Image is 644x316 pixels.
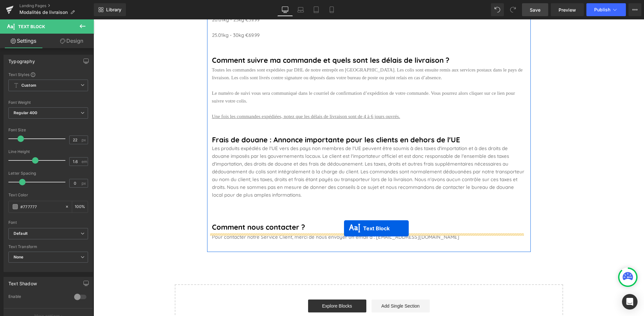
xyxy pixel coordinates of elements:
button: More [628,3,641,16]
div: % [72,201,88,212]
i: Default [14,231,28,236]
span: Publish [594,7,610,12]
span: em [82,159,87,164]
span: Le numéro de suivi vous sera communiqué dans le courriel de confirmation d’expédition de votre co... [118,71,422,84]
input: Color [20,203,62,210]
div: Enable [8,294,68,301]
span: Library [106,7,121,13]
a: Design [48,34,95,48]
div: Font [8,220,88,225]
span: Preview [559,6,576,13]
div: Font Size [8,128,88,132]
b: Comment suivre ma commande et quels sont les délais de livraison ? [118,36,356,45]
span: Text Block [18,24,45,29]
b: Regular 400 [14,110,38,115]
a: Tablet [308,3,324,16]
button: Publish [586,3,626,16]
u: Une fois les commandes expédiées, notez que les délais de livraison sont de 4 à 6 jours ouvrés. [118,94,307,100]
div: Line Height [8,149,88,154]
div: Font Weight [8,100,88,105]
span: Toutes les commandes sont expédiées par DHL de notre entrepôt en [GEOGRAPHIC_DATA]. Les colis son... [118,48,429,61]
a: Laptop [293,3,308,16]
a: New Library [94,3,126,16]
div: Typography [8,55,35,64]
a: Explore Blocks [215,280,273,293]
div: Text Color [8,193,88,197]
span: px [82,181,87,185]
div: Letter Spacing [8,171,88,176]
button: Undo [491,3,504,16]
b: None [14,255,24,259]
a: Mobile [324,3,339,16]
a: Add Single Section [278,280,336,293]
b: Comment nous contacter ? [118,203,212,212]
p: Les produits expédiés de l'UE vers des pays non membres de l'UE peuvent être soumis à des taxes d... [118,125,432,180]
p: 25.01kg - 30kg €69.99 [118,12,432,20]
div: Text Styles [8,72,88,77]
span: Frais de douane : Annonce importante pour les clients en dehors de l'UE [118,116,367,125]
a: Preview [551,3,584,16]
span: Save [530,6,540,13]
div: Text Transform [8,245,88,249]
div: Text Shadow [8,277,37,286]
b: Custom [21,83,36,88]
span: px [82,138,87,142]
div: Open Intercom Messenger [622,294,638,310]
a: Landing Pages [19,3,94,8]
button: Redo [506,3,519,16]
span: Modalités de livraison [19,10,68,15]
a: Desktop [277,3,293,16]
p: Pour contacter notre Service Client, merci de nous envoyer un email à : [EMAIL_ADDRESS][DOMAIN_NAME] [118,214,432,222]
